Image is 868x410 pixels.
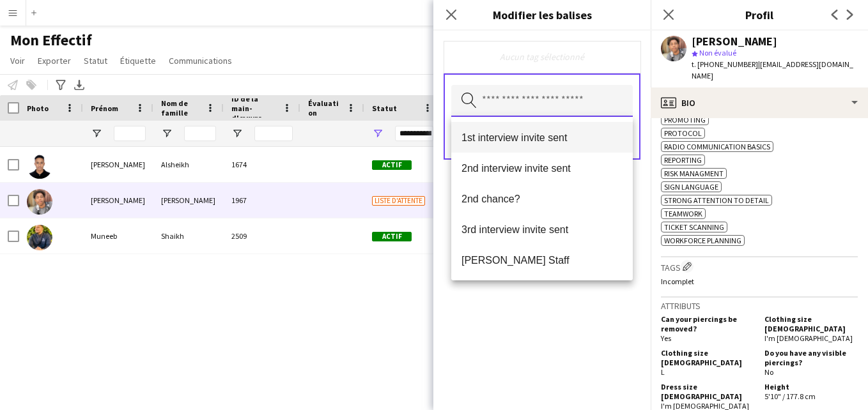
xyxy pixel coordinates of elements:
[27,103,49,113] span: Photo
[153,218,224,254] div: Shaikh
[661,314,754,333] h5: Can your piercings be removed?
[83,218,153,254] div: Muneeb
[764,333,853,343] span: I'm [DEMOGRAPHIC_DATA]
[169,55,232,66] span: Communications
[38,55,71,66] span: Exporter
[79,52,112,69] a: Statut
[372,196,425,206] span: Liste d'attente
[372,232,412,241] span: Actif
[10,31,92,50] span: Mon Effectif
[661,348,754,367] h5: Clothing size [DEMOGRAPHIC_DATA]
[27,189,52,215] img: KHALID JAMEL
[664,222,724,232] span: Ticket scanning
[5,52,30,69] a: Voir
[433,6,651,23] h3: Modifier les balises
[661,382,754,401] h5: Dress size [DEMOGRAPHIC_DATA]
[764,348,858,367] h5: Do you have any visible piercings?
[91,103,118,113] span: Prénom
[115,52,161,69] a: Étiquette
[461,224,623,236] span: 3rd interview invite sent
[461,254,623,266] span: [PERSON_NAME] Staff
[27,153,52,179] img: Ahmed Alsheikh
[651,87,868,118] div: Bio
[692,59,853,80] span: | [EMAIL_ADDRESS][DOMAIN_NAME]
[692,36,777,47] div: [PERSON_NAME]
[161,98,201,118] span: Nom de famille
[764,391,816,401] span: 5'10" / 177.8 cm
[664,128,702,138] span: Protocol
[224,218,300,254] div: 2509
[84,55,107,66] span: Statut
[372,103,397,113] span: Statut
[27,225,52,250] img: Muneeb Shaikh
[231,128,243,139] button: Ouvrir le menu de filtre
[33,52,76,69] a: Exporter
[83,183,153,218] div: [PERSON_NAME]
[308,98,341,118] span: Évaluation
[699,48,736,57] span: Non évalué
[764,367,773,377] span: No
[664,115,706,125] span: Promoting
[231,94,277,123] span: ID de la main-d'œuvre
[114,126,146,141] input: Prénom Entrée de filtre
[764,382,858,391] h5: Height
[661,367,665,377] span: L
[461,193,623,205] span: 2nd chance?
[661,300,858,312] h3: Attributs
[461,132,623,144] span: 1st interview invite sent
[153,183,224,218] div: [PERSON_NAME]
[664,169,724,178] span: Risk managment
[91,128,102,139] button: Ouvrir le menu de filtre
[254,126,293,141] input: ID de la main-d'œuvre Entrée de filtre
[53,77,68,93] app-action-btn: Filtres avancés
[661,260,858,273] h3: Tags
[224,183,300,218] div: 1967
[184,126,216,141] input: Nom de famille Entrée de filtre
[72,77,87,93] app-action-btn: Exporter en XLSX
[651,6,868,23] h3: Profil
[161,128,173,139] button: Ouvrir le menu de filtre
[664,236,741,245] span: Workforce planning
[661,333,671,343] span: Yes
[372,160,412,170] span: Actif
[454,51,630,63] div: Aucun tag sélectionné
[83,147,153,182] div: [PERSON_NAME]
[664,195,769,205] span: Strong attention to detail
[153,147,224,182] div: Alsheikh
[764,314,858,333] h5: Clothing size [DEMOGRAPHIC_DATA]
[692,59,758,69] span: t. [PHONE_NUMBER]
[661,277,858,286] p: Incomplet
[372,128,384,139] button: Ouvrir le menu de filtre
[664,155,702,165] span: reporting
[664,209,702,218] span: Teamwork
[664,182,718,192] span: Sign language
[120,55,156,66] span: Étiquette
[10,55,25,66] span: Voir
[461,162,623,174] span: 2nd interview invite sent
[164,52,237,69] a: Communications
[224,147,300,182] div: 1674
[664,142,770,151] span: Radio communication basics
